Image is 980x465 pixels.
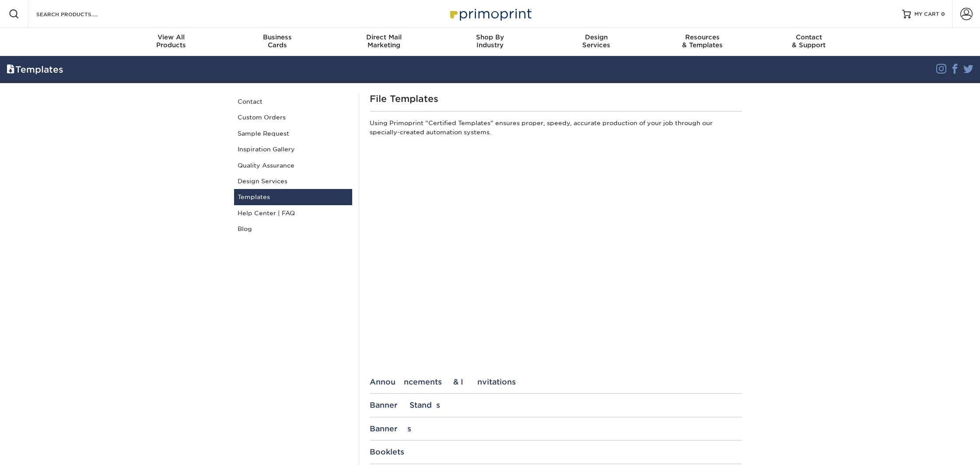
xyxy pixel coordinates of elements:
[224,33,331,49] div: Cards
[35,9,121,19] input: SEARCH PRODUCTS.....
[370,119,742,140] p: Using Primoprint "Certified Templates" ensures proper, speedy, accurate production of your job th...
[331,33,437,49] div: Marketing
[437,28,543,56] a: Shop ByIndustry
[118,33,224,49] div: Products
[118,33,224,41] span: View All
[234,126,352,141] a: Sample Request
[756,33,862,41] span: Contact
[370,448,742,456] div: Booklets
[756,28,862,56] a: Contact& Support
[446,4,534,23] img: Primoprint
[234,173,352,189] a: Design Services
[756,33,862,49] div: & Support
[224,28,331,56] a: BusinessCards
[914,10,939,18] span: MY CART
[370,94,742,104] h1: File Templates
[234,189,352,205] a: Templates
[370,401,742,409] div: Banner Stands
[370,378,742,386] div: Announcements & Invitations
[543,33,649,41] span: Design
[234,141,352,157] a: Inspiration Gallery
[234,94,352,109] a: Contact
[543,33,649,49] div: Services
[437,33,543,49] div: Industry
[370,424,742,433] div: Banners
[234,157,352,173] a: Quality Assurance
[234,205,352,221] a: Help Center | FAQ
[649,28,756,56] a: Resources& Templates
[941,11,945,17] span: 0
[224,33,331,41] span: Business
[331,33,437,41] span: Direct Mail
[118,28,224,56] a: View AllProducts
[649,33,756,49] div: & Templates
[437,33,543,41] span: Shop By
[2,438,74,462] iframe: Google Customer Reviews
[331,28,437,56] a: Direct MailMarketing
[649,33,756,41] span: Resources
[543,28,649,56] a: DesignServices
[234,109,352,125] a: Custom Orders
[234,221,352,237] a: Blog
